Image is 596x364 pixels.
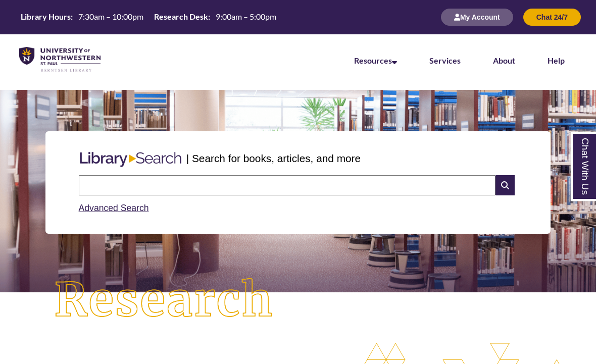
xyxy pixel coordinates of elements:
[441,9,513,26] button: My Account
[75,148,186,171] img: Libary Search
[354,56,397,65] a: Resources
[495,175,515,195] i: Search
[216,12,276,21] span: 9:00am – 5:00pm
[493,56,515,65] a: About
[429,56,461,65] a: Services
[523,13,581,21] a: Chat 24/7
[17,11,280,22] table: Hours Today
[186,150,361,166] p: | Search for books, articles, and more
[523,9,581,26] button: Chat 24/7
[19,47,101,73] img: UNWSP Library Logo
[17,11,74,22] th: Library Hours:
[150,11,212,22] th: Research Desk:
[79,203,149,213] a: Advanced Search
[30,254,298,347] img: Research
[441,13,513,21] a: My Account
[78,12,143,21] span: 7:30am – 10:00pm
[548,56,565,65] a: Help
[17,11,280,23] a: Hours Today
